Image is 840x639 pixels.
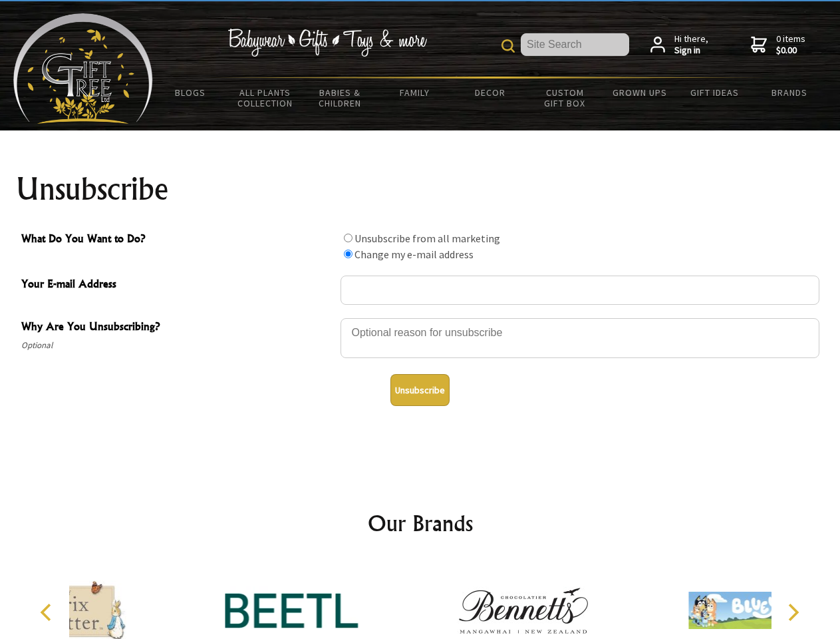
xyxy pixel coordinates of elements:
button: Previous [33,598,63,627]
span: Why Are You Unsubscribing? [21,318,334,337]
a: Gift Ideas [677,79,752,106]
img: Babyware - Gifts - Toys and more... [13,13,153,124]
a: BLOGS [153,79,228,106]
label: Change my e-mail address [354,248,474,261]
a: Grown Ups [602,79,677,106]
span: 0 items [776,33,805,57]
a: All Plants Collection [228,79,303,117]
a: Brands [752,79,827,106]
strong: Sign in [674,45,708,57]
a: 0 items$0.00 [751,33,805,57]
span: Hi there, [674,33,708,57]
span: Optional [21,337,334,353]
label: Unsubscribe from all marketing [354,232,500,245]
a: Custom Gift Box [527,79,603,117]
img: product search [501,39,515,53]
input: What Do You Want to Do? [344,250,352,258]
span: What Do You Want to Do? [21,230,334,250]
input: What Do You Want to Do? [344,234,352,242]
a: Babies & Children [303,79,378,117]
strong: $0.00 [776,45,805,57]
a: Decor [452,79,527,106]
img: Babywear - Gifts - Toys & more [227,29,427,57]
h2: Our Brands [27,507,814,539]
button: Unsubscribe [390,374,450,406]
a: Hi there,Sign in [650,33,708,57]
input: Site Search [521,33,629,56]
input: Your E-mail Address [341,276,819,305]
button: Next [778,598,807,627]
h1: Unsubscribe [16,173,825,205]
a: Family [378,79,453,106]
span: Your E-mail Address [21,276,334,295]
textarea: Why Are You Unsubscribing? [341,318,819,358]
